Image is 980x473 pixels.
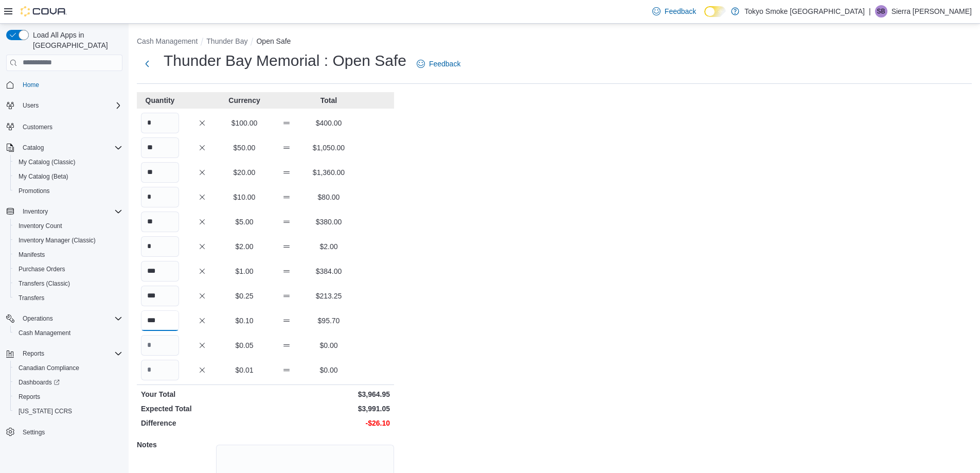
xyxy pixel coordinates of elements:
a: Customers [19,121,57,133]
a: [US_STATE] CCRS [14,405,76,417]
span: Users [19,99,122,112]
span: Customers [19,120,122,133]
span: Load All Apps in [GEOGRAPHIC_DATA] [29,30,122,50]
span: Reports [19,393,40,401]
a: Feedback [413,54,465,74]
span: Canadian Compliance [19,364,79,372]
a: Cash Management [14,327,75,339]
p: $0.00 [310,340,348,351]
p: Currency [225,95,263,106]
input: Quantity [141,360,179,380]
button: Purchase Orders [10,262,127,276]
p: | [869,5,871,17]
button: Transfers (Classic) [10,276,127,291]
button: Manifests [10,248,127,262]
input: Quantity [141,187,179,207]
p: $50.00 [225,143,263,153]
span: Cash Management [14,327,122,339]
button: My Catalog (Beta) [10,169,127,184]
a: Promotions [14,185,54,197]
button: Home [2,77,127,92]
input: Quantity [141,261,179,282]
input: Quantity [141,286,179,306]
p: -$26.10 [268,418,390,428]
span: Transfers (Classic) [14,277,122,290]
p: $20.00 [225,167,263,178]
p: $0.10 [225,316,263,326]
a: Purchase Orders [14,263,69,275]
span: Reports [23,349,44,358]
span: Inventory [19,205,122,218]
input: Quantity [141,113,179,133]
span: [US_STATE] CCRS [19,407,72,415]
button: Reports [19,347,48,360]
span: Purchase Orders [14,263,122,275]
span: Home [19,78,122,91]
span: Manifests [14,249,122,261]
span: Home [23,81,39,89]
button: Canadian Compliance [10,361,127,375]
button: Inventory [19,205,52,218]
button: Next [137,54,157,74]
p: $10.00 [225,192,263,202]
p: $3,991.05 [268,404,390,414]
button: Users [19,99,43,112]
input: Quantity [141,310,179,331]
button: Transfers [10,291,127,305]
span: Reports [14,391,122,403]
nav: An example of EuiBreadcrumbs [137,36,972,48]
span: Catalog [19,142,122,154]
a: Home [19,79,43,91]
p: $0.25 [225,291,263,301]
button: Cash Management [137,37,198,45]
span: Transfers [14,292,122,304]
span: Promotions [14,185,122,197]
span: Users [23,101,39,110]
p: $95.70 [310,316,348,326]
span: Promotions [19,187,50,195]
a: My Catalog (Beta) [14,170,73,183]
span: My Catalog (Beta) [14,170,122,183]
input: Quantity [141,236,179,257]
span: Purchase Orders [19,265,65,273]
a: Settings [19,426,49,439]
span: Settings [19,426,122,439]
span: Settings [23,428,45,436]
div: Sierra Boire [875,5,887,17]
button: Settings [2,425,127,440]
button: Users [2,98,127,113]
button: Inventory Count [10,219,127,233]
a: Dashboards [10,375,127,390]
button: Customers [2,119,127,134]
a: Inventory Manager (Classic) [14,234,100,247]
span: SB [877,5,885,17]
span: Dashboards [14,376,122,389]
p: $400.00 [310,118,348,128]
button: Reports [2,346,127,361]
button: Catalog [2,141,127,155]
span: Inventory Manager (Classic) [19,236,96,244]
p: $0.05 [225,340,263,351]
span: Customers [23,123,52,131]
a: Transfers [14,292,48,304]
a: Inventory Count [14,220,66,232]
p: $1,360.00 [310,167,348,178]
p: $0.01 [225,365,263,375]
input: Quantity [141,162,179,183]
p: Expected Total [141,404,263,414]
span: Transfers (Classic) [19,279,70,288]
input: Quantity [141,137,179,158]
button: Catalog [19,142,48,154]
span: Feedback [429,59,460,69]
h5: Notes [137,434,214,455]
button: Inventory Manager (Classic) [10,233,127,248]
span: Cash Management [19,329,70,337]
button: Cash Management [10,326,127,340]
button: Reports [10,390,127,404]
p: $2.00 [225,241,263,252]
span: Canadian Compliance [14,362,122,374]
p: Total [310,95,348,106]
span: Operations [19,312,122,325]
span: Inventory Count [19,222,62,230]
